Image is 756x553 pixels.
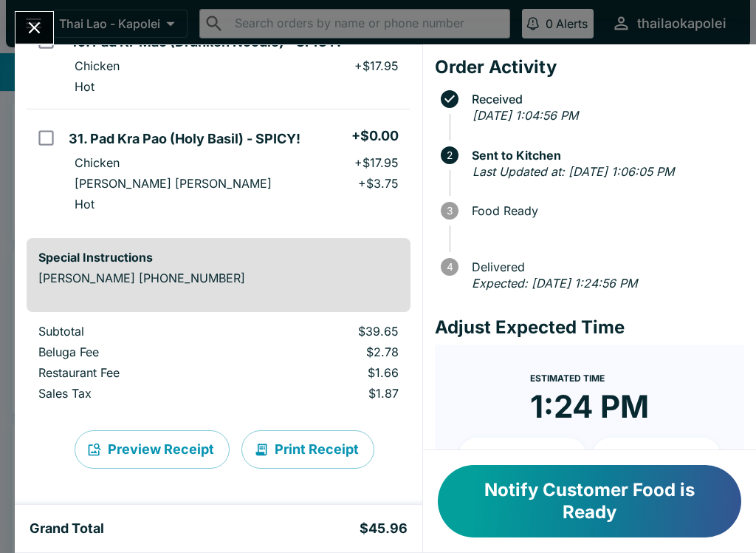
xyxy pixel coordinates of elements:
[447,149,453,161] text: 2
[354,155,399,170] p: + $17.95
[75,430,230,469] button: Preview Receipt
[16,12,53,44] button: Close
[458,438,587,475] button: + 10
[472,164,674,179] em: Last Updated at: [DATE] 1:06:05 PM
[464,92,744,106] span: Received
[253,324,398,339] p: $39.65
[75,58,120,73] p: Chicken
[253,386,398,401] p: $1.87
[30,520,104,537] h5: Grand Total
[464,204,744,217] span: Food Ready
[38,271,399,285] p: [PERSON_NAME] [PHONE_NUMBER]
[75,176,272,191] p: [PERSON_NAME] [PERSON_NAME]
[38,345,230,359] p: Beluga Fee
[38,365,230,380] p: Restaurant Fee
[38,386,230,401] p: Sales Tax
[464,260,744,274] span: Delivered
[38,250,399,265] h6: Special Instructions
[27,324,410,407] table: orders table
[435,316,744,339] h4: Adjust Expected Time
[360,520,408,537] h5: $45.96
[358,176,399,191] p: + $3.75
[472,276,637,291] em: Expected: [DATE] 1:24:56 PM
[253,345,398,359] p: $2.78
[446,261,453,273] text: 4
[530,373,605,384] span: Estimated Time
[472,108,578,123] em: [DATE] 1:04:56 PM
[592,438,721,475] button: + 20
[253,365,398,380] p: $1.66
[241,430,374,469] button: Print Receipt
[38,324,230,339] p: Subtotal
[69,130,300,148] h5: 31. Pad Kra Pao (Holy Basil) - SPICY!
[447,205,453,217] text: 3
[351,127,399,145] h5: + $0.00
[75,155,120,170] p: Chicken
[75,197,94,211] p: Hot
[75,79,94,94] p: Hot
[530,387,649,426] time: 1:24 PM
[354,58,399,73] p: + $17.95
[464,149,744,162] span: Sent to Kitchen
[438,465,741,537] button: Notify Customer Food is Ready
[435,56,744,78] h4: Order Activity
